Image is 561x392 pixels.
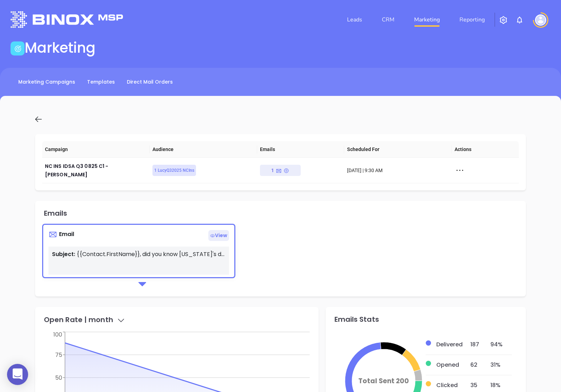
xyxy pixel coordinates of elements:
div: Delivered [436,340,465,349]
span: month [89,315,125,325]
a: Leads [344,13,365,27]
a: Templates [83,76,119,88]
tspan: Total Sent 200 [358,376,409,386]
p: {{Contact.FirstName}}, did you know [US_STATE]'s data protection act is now being enforced? [52,250,226,259]
h1: Marketing [25,39,96,56]
img: user [535,14,546,26]
img: iconNotification [515,16,524,24]
div: NC INS IDSA Q3 0825 C1 - [PERSON_NAME] [45,162,147,179]
div: 94 % [490,340,512,349]
img: iconSetting [499,16,508,24]
tspan: 50 [55,374,62,382]
th: Audience [150,141,257,158]
div: 31 % [490,361,512,369]
div: 18 % [490,381,512,390]
div: Emails [44,210,67,217]
th: Scheduled For [344,141,452,158]
div: Opened [436,361,465,369]
a: Direct Mail Orders [123,76,177,88]
a: Marketing Campaigns [14,76,79,88]
div: Open Rate | [44,316,125,325]
tspan: 100 [53,331,62,339]
th: Emails [257,141,344,158]
span: Subject: [52,250,75,258]
div: [DATE] | 9:30 AM [347,166,449,174]
div: 35 [470,381,485,390]
a: CRM [379,13,397,27]
a: Reporting [457,13,488,27]
div: Emails Stats [334,316,379,323]
tspan: 75 [55,351,62,359]
div: 187 [470,340,485,349]
div: 1 [271,165,289,176]
img: logo [11,11,123,28]
span: View [208,230,229,241]
span: 1 LucyQ32025 NCIns [154,166,194,174]
div: Clicked [436,381,465,390]
th: Actions [452,141,519,158]
div: 62 [470,361,485,369]
a: Marketing [411,13,443,27]
span: Email [59,230,74,238]
th: Campaign [42,141,150,158]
